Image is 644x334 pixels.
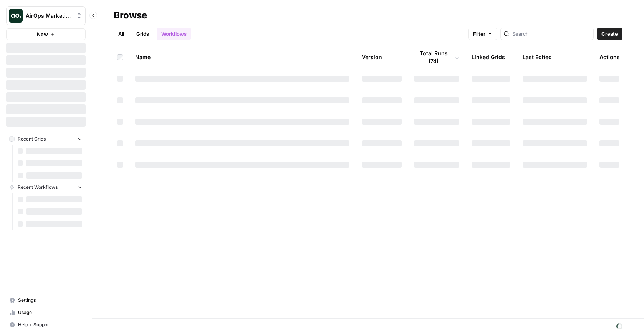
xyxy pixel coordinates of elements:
[9,9,23,23] img: AirOps Marketing Logo
[18,136,46,142] span: Recent Grids
[135,46,349,68] div: Name
[601,30,618,38] span: Create
[18,309,82,316] span: Usage
[6,294,86,306] a: Settings
[114,28,129,40] a: All
[18,297,82,304] span: Settings
[523,46,552,68] div: Last Edited
[6,306,86,319] a: Usage
[18,321,82,328] span: Help + Support
[18,184,58,191] span: Recent Workflows
[157,28,191,40] a: Workflows
[6,319,86,331] button: Help + Support
[132,28,154,40] a: Grids
[512,30,590,38] input: Search
[26,12,72,20] span: AirOps Marketing
[599,46,620,68] div: Actions
[6,6,86,25] button: Workspace: AirOps Marketing
[6,28,86,40] button: New
[472,46,505,68] div: Linked Grids
[6,182,86,193] button: Recent Workflows
[468,28,497,40] button: Filter
[362,46,382,68] div: Version
[6,133,86,145] button: Recent Grids
[114,9,147,21] div: Browse
[37,30,48,38] span: New
[473,30,485,38] span: Filter
[597,28,622,40] button: Create
[414,46,459,68] div: Total Runs (7d)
